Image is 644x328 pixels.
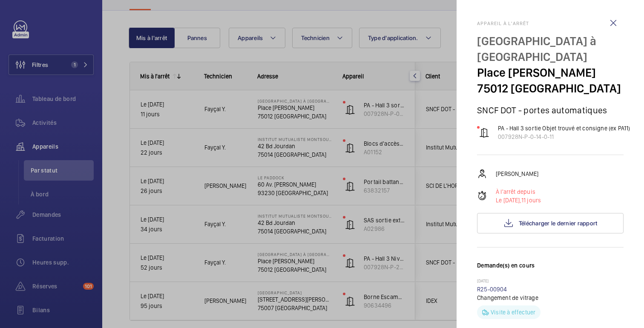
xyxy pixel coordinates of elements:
img: automatic_door.svg [479,127,489,138]
font: À l'arrêt depuis [496,188,535,195]
font: Appareil à l'arrêt [477,20,529,26]
font: Télécharger le dernier rapport [519,220,598,227]
font: [GEOGRAPHIC_DATA] à [GEOGRAPHIC_DATA] [477,34,596,64]
font: Demande(s) en cours [477,262,535,269]
a: R25-00904 [477,286,507,293]
font: PA - Hall 3 sortie Objet trouvé et consigne (ex PA11) [498,125,630,132]
font: Changement de vitrage [477,294,538,301]
font: 75012 [GEOGRAPHIC_DATA] [477,81,621,95]
font: [DATE] [477,278,489,283]
font: 007928N-P-0-14-0-11 [498,133,554,140]
font: [PERSON_NAME] [496,170,538,177]
font: SNCF DOT - portes automatiques [477,105,607,115]
font: Visite à effectuer [491,309,535,316]
font: 11 jours [521,197,541,204]
button: Télécharger le dernier rapport [477,213,624,233]
font: Place [PERSON_NAME] [477,65,596,80]
font: Le [DATE], [496,197,521,204]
